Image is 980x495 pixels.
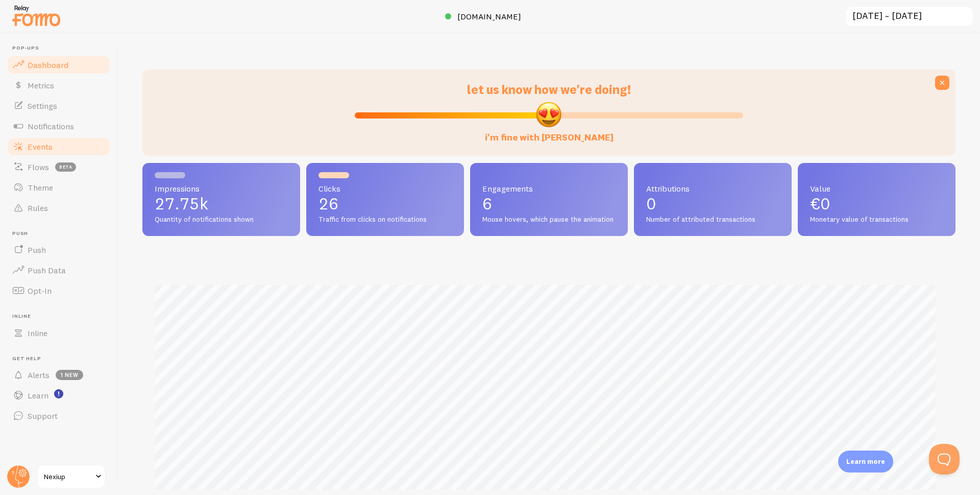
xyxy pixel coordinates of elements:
span: Impressions [155,184,288,193]
span: Rules [28,203,48,213]
span: Get Help [12,356,111,362]
span: Push [12,230,111,237]
a: Metrics [6,75,111,96]
p: Learn more [846,457,885,466]
a: Flows beta [6,157,111,177]
span: 1 new [56,370,83,380]
p: 27.75k [155,196,288,212]
span: Traffic from clicks on notifications [318,215,452,224]
a: Settings [6,96,111,116]
p: 26 [318,196,452,212]
span: Nexiup [44,470,92,483]
iframe: Help Scout Beacon - Open [929,444,960,475]
span: Settings [28,101,57,111]
span: Inline [12,313,111,320]
div: Learn more [838,451,893,473]
span: beta [55,162,76,172]
img: fomo-relay-logo-orange.svg [11,3,62,29]
span: Theme [28,182,53,193]
span: Push [28,245,46,255]
span: let us know how we're doing! [467,82,631,97]
span: Value [810,184,943,193]
span: Mouse hovers, which pause the animation [482,215,616,224]
span: Number of attributed transactions [646,215,779,224]
a: Dashboard [6,55,111,75]
span: Monetary value of transactions [810,215,943,224]
a: Opt-In [6,280,111,301]
a: Events [6,136,111,157]
span: Pop-ups [12,45,111,52]
span: Alerts [28,370,50,380]
span: Opt-In [28,286,52,296]
span: Push Data [28,265,66,275]
a: Theme [6,177,111,198]
p: 6 [482,196,616,212]
span: Quantity of notifications shown [155,215,288,224]
a: Notifications [6,116,111,136]
img: emoji.png [535,101,562,128]
span: Dashboard [28,60,68,70]
span: Clicks [318,184,452,193]
a: Push [6,240,111,260]
span: Events [28,142,53,152]
span: Learn [28,390,48,400]
svg: <p>Watch New Feature Tutorials!</p> [54,389,63,398]
a: Alerts 1 new [6,365,111,385]
a: Push Data [6,260,111,280]
span: Inline [28,328,47,338]
a: Inline [6,323,111,343]
span: Support [28,411,58,421]
span: Flows [28,162,49,172]
a: Support [6,406,111,426]
span: €0 [810,194,830,214]
span: Metrics [28,80,54,90]
label: i'm fine with [PERSON_NAME] [485,122,614,144]
span: Attributions [646,184,779,193]
span: Engagements [482,184,616,193]
a: Nexiup [37,464,106,489]
span: Notifications [28,121,74,131]
a: Learn [6,385,111,406]
p: 0 [646,196,779,212]
a: Rules [6,198,111,218]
